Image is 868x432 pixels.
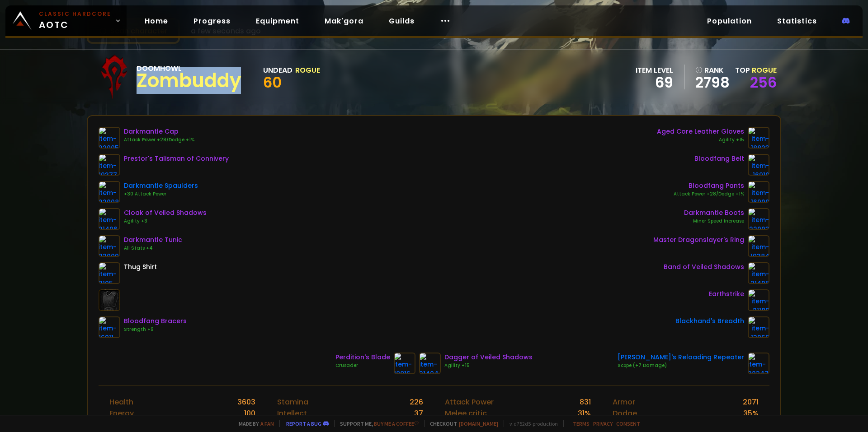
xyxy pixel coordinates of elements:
img: item-2105 [99,262,120,284]
span: 60 [263,72,282,93]
div: Bloodfang Bracers [124,316,187,326]
a: Population [700,12,759,30]
div: 37 [414,408,423,419]
div: Bloodfang Belt [694,154,744,163]
div: 226 [410,396,423,408]
a: Consent [616,420,640,427]
div: Master Dragonslayer's Ring [653,235,744,245]
img: item-21404 [419,353,441,374]
span: v. d752d5 - production [504,420,558,427]
div: 35 % [743,408,759,419]
div: Aged Core Leather Gloves [657,127,744,136]
div: Health [109,396,133,408]
div: 100 [244,408,255,419]
div: Darkmantle Cap [124,127,194,136]
img: item-21180 [748,289,769,311]
a: a fan [260,420,274,427]
img: item-22008 [99,181,120,203]
div: Minor Speed Increase [684,218,744,225]
div: 31 % [578,408,591,419]
div: Strength +9 [124,326,187,333]
img: item-18823 [748,127,769,149]
div: Dodge [613,408,637,419]
img: item-22005 [99,127,120,149]
div: 69 [636,76,673,89]
div: Thug Shirt [124,262,157,272]
a: Privacy [593,420,613,427]
div: Attack Power [445,396,494,408]
div: Energy [109,408,134,419]
div: Attack Power +28/Dodge +1% [124,136,194,144]
img: item-16909 [748,181,769,203]
div: Blackhand's Breadth [675,316,744,326]
div: Stamina [277,396,308,408]
a: Report a bug [286,420,321,427]
div: Scope (+7 Damage) [618,362,744,369]
span: AOTC [39,10,111,32]
img: item-19384 [748,235,769,257]
div: Rogue [295,65,320,76]
img: item-22003 [748,208,769,230]
a: 2798 [695,76,730,89]
div: Agility +15 [444,362,533,369]
span: Rogue [752,65,777,75]
div: Agility +15 [657,136,744,144]
div: Top [735,65,777,76]
div: Darkmantle Tunic [124,235,182,245]
a: 256 [750,72,777,93]
span: Checkout [424,420,498,427]
div: item level [636,65,673,76]
img: item-21406 [99,208,120,230]
div: All Stats +4 [124,245,182,252]
div: Band of Veiled Shadows [664,262,744,272]
img: item-22347 [748,353,769,374]
img: item-16911 [99,316,120,338]
div: Prestor's Talisman of Connivery [124,154,229,163]
img: item-16910 [748,154,769,176]
a: Progress [186,12,238,30]
div: Intellect [277,408,307,419]
img: item-13965 [748,316,769,338]
div: Armor [613,396,635,408]
img: item-22009 [99,235,120,257]
div: Undead [263,65,292,76]
span: Made by [233,420,274,427]
div: Bloodfang Pants [674,181,744,190]
img: item-19377 [99,154,120,176]
small: Classic Hardcore [39,10,111,18]
div: 3603 [237,396,255,408]
div: [PERSON_NAME]'s Reloading Repeater [618,353,744,362]
a: Equipment [249,12,307,30]
div: Dagger of Veiled Shadows [444,353,533,362]
a: [DOMAIN_NAME] [459,420,498,427]
div: 831 [580,396,591,408]
img: item-18816 [394,353,415,374]
a: Terms [573,420,590,427]
a: Mak'gora [317,12,371,30]
a: Guilds [382,12,422,30]
span: Support me, [334,420,419,427]
a: Home [137,12,175,30]
div: Darkmantle Spaulders [124,181,198,190]
div: Attack Power +28/Dodge +1% [674,190,744,198]
div: Crusader [335,362,390,369]
div: +30 Attack Power [124,190,198,198]
div: Cloak of Veiled Shadows [124,208,207,218]
div: rank [695,65,730,76]
div: Perdition's Blade [335,353,390,362]
div: Doomhowl [137,63,241,74]
div: Earthstrike [709,289,744,299]
div: Zombuddy [137,74,241,88]
div: Darkmantle Boots [684,208,744,218]
div: Melee critic [445,408,487,419]
a: Statistics [770,12,824,30]
img: item-21405 [748,262,769,284]
div: Agility +3 [124,218,207,225]
a: Buy me a coffee [374,420,419,427]
div: 2071 [743,396,759,408]
a: Classic HardcoreAOTC [5,5,127,36]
